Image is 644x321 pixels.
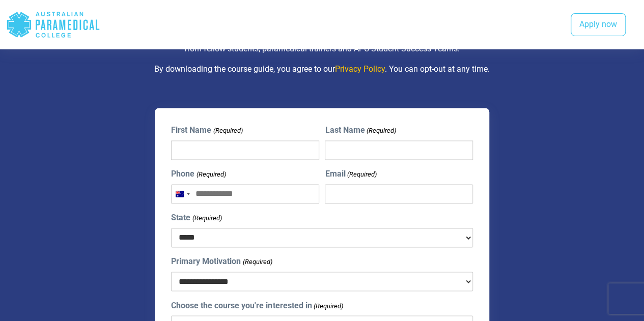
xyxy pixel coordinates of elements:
[191,213,222,223] span: (Required)
[212,126,243,136] span: (Required)
[571,13,626,37] a: Apply now
[242,257,272,267] span: (Required)
[6,8,100,41] div: Australian Paramedical College
[53,63,591,75] p: By downloading the course guide, you agree to our . You can opt-out at any time.
[171,299,343,311] label: Choose the course you're interested in
[171,255,272,268] label: Primary Motivation
[171,168,226,180] label: Phone
[172,185,193,203] button: Selected country
[325,124,396,136] label: Last Name
[171,212,221,224] label: State
[313,301,343,311] span: (Required)
[346,169,377,180] span: (Required)
[366,126,396,136] span: (Required)
[325,168,376,180] label: Email
[195,169,226,180] span: (Required)
[171,124,242,136] label: First Name
[335,64,385,74] a: Privacy Policy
